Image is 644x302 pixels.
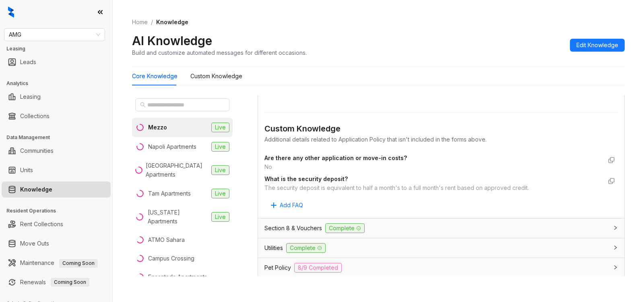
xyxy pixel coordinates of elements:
[6,45,112,52] h3: Leasing
[6,207,112,215] h3: Resident Operations
[148,189,191,198] div: Tam Apartments
[20,274,89,290] a: RenewalsComing Soon
[211,165,229,175] span: Live
[264,244,283,252] span: Utilities
[148,273,207,281] div: Encantada Apartments
[9,29,100,41] span: AMG
[258,238,624,258] div: UtilitiesComplete
[20,54,36,70] a: Leads
[570,39,625,52] button: Edit Knowledge
[264,123,618,135] div: Custom Knowledge
[6,134,112,141] h3: Data Management
[211,212,229,222] span: Live
[280,201,303,210] span: Add FAQ
[140,102,146,108] span: search
[2,235,111,252] li: Move Outs
[190,72,242,81] div: Custom Knowledge
[20,235,49,252] a: Move Outs
[264,135,618,144] div: Additional details related to Application Policy that isn't included in the forms above.
[2,216,111,232] li: Rent Collections
[211,142,229,152] span: Live
[59,259,98,268] span: Coming Soon
[211,123,229,132] span: Live
[132,48,307,57] div: Build and customize automated messages for different occasions.
[51,278,89,287] span: Coming Soon
[20,181,52,198] a: Knowledge
[325,223,365,233] span: Complete
[156,19,188,25] span: Knowledge
[294,263,342,273] span: 8/9 Completed
[151,18,153,27] li: /
[2,89,111,105] li: Leasing
[2,108,111,124] li: Collections
[211,189,229,198] span: Live
[613,265,618,270] span: collapsed
[264,162,602,171] div: No
[148,142,196,151] div: Napoli Apartments
[20,89,41,105] a: Leasing
[130,18,149,27] a: Home
[148,254,194,263] div: Campus Crossing
[264,224,322,233] span: Section 8 & Vouchers
[2,54,111,70] li: Leads
[264,154,407,161] strong: Are there any other application or move-in costs?
[20,162,33,178] a: Units
[148,235,185,244] div: ATMO Sahara
[2,162,111,178] li: Units
[264,183,602,192] div: The security deposit is equivalent to half a month's to a full month's rent based on approved cre...
[264,263,291,272] span: Pet Policy
[264,199,310,212] button: Add FAQ
[2,255,111,271] li: Maintenance
[613,225,618,230] span: collapsed
[2,274,111,290] li: Renewals
[148,208,208,226] div: [US_STATE] Apartments
[20,216,63,232] a: Rent Collections
[2,181,111,198] li: Knowledge
[576,41,618,50] span: Edit Knowledge
[6,80,112,87] h3: Analytics
[258,258,624,277] div: Pet Policy8/9 Completed
[2,143,111,159] li: Communities
[132,72,178,81] div: Core Knowledge
[258,219,624,238] div: Section 8 & VouchersComplete
[20,143,54,159] a: Communities
[264,175,348,182] strong: What is the security deposit?
[146,161,208,179] div: [GEOGRAPHIC_DATA] Apartments
[613,245,618,250] span: collapsed
[286,243,326,253] span: Complete
[8,6,14,18] img: logo
[132,33,212,48] h2: AI Knowledge
[148,123,167,132] div: Mezzo
[20,108,50,124] a: Collections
